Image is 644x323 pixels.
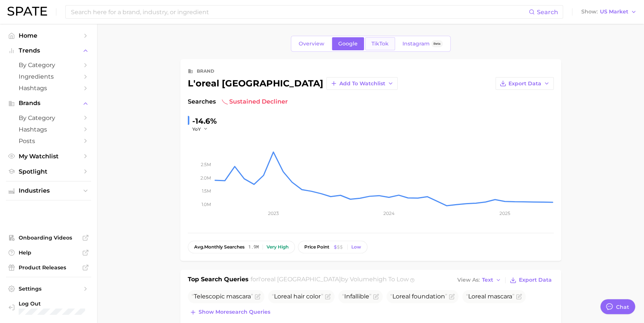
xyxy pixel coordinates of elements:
span: Loreal mascara [466,293,514,300]
div: Very high [267,244,289,250]
span: Export Data [519,277,552,283]
a: Overview [292,37,331,50]
span: Show more search queries [199,309,270,315]
span: Onboarding Videos [19,234,78,241]
span: Text [482,278,493,282]
span: 1.9m [248,244,259,250]
span: Posts [19,137,78,145]
abbr: average [194,244,204,250]
span: Trends [19,47,78,54]
button: Flag as miscategorized or irrelevant [255,294,261,300]
a: Product Releases [6,262,91,273]
span: Ingredients [19,73,78,80]
tspan: 2025 [499,210,510,216]
span: price point [304,244,329,250]
img: SPATE [7,7,47,16]
span: Searches [188,97,216,106]
span: sustained decliner [222,97,288,106]
span: TikTok [371,41,389,47]
tspan: 2.5m [201,162,211,167]
img: sustained decliner [222,99,228,105]
tspan: 1.0m [202,201,211,207]
button: Export Data [495,77,554,90]
button: ShowUS Market [579,7,638,17]
span: Google [338,41,358,47]
a: Settings [6,283,91,294]
a: Hashtags [6,82,91,94]
a: Google [332,37,364,50]
span: View As [457,278,480,282]
span: by Category [19,61,78,69]
span: Instagram [402,41,430,47]
span: Product Releases [19,264,78,271]
span: Industries [19,187,78,194]
a: Help [6,247,91,258]
a: My Watchlist [6,151,91,162]
span: Telescopic mascara [192,293,253,300]
span: Hashtags [19,126,78,133]
button: Flag as miscategorized or irrelevant [325,294,331,300]
tspan: 2.0m [200,175,211,180]
span: US Market [600,10,628,14]
button: YoY [192,126,208,132]
div: -14.6% [192,115,217,127]
button: Flag as miscategorized or irrelevant [449,294,455,300]
a: Ingredients [6,71,91,82]
h2: for by Volume [251,275,409,285]
div: brand [197,67,214,76]
button: Show moresearch queries [188,307,272,317]
a: InstagramBeta [396,37,449,50]
span: Loreal hair color [272,293,323,300]
div: l'oreal [GEOGRAPHIC_DATA] [188,79,323,88]
span: Export Data [508,80,541,87]
button: Flag as miscategorized or irrelevant [373,294,379,300]
span: Add to Watchlist [339,80,385,87]
span: l'oreal [GEOGRAPHIC_DATA] [258,276,341,283]
input: Search here for a brand, industry, or ingredient [70,6,529,18]
span: Infallible [342,293,371,300]
span: My Watchlist [19,153,78,160]
button: Add to Watchlist [326,77,398,90]
a: Spotlight [6,166,91,177]
span: Spotlight [19,168,78,175]
span: Show [581,10,598,14]
tspan: 1.5m [202,188,211,194]
span: Log Out [19,300,85,307]
span: Overview [299,41,324,47]
span: Home [19,32,78,39]
a: by Category [6,59,91,71]
span: by Category [19,114,78,121]
button: Trends [6,45,91,56]
button: Brands [6,98,91,109]
a: Onboarding Videos [6,232,91,243]
div: Low [351,244,361,250]
span: Loreal foundation [390,293,447,300]
span: Brands [19,100,78,107]
tspan: 2024 [383,210,394,216]
a: TikTok [365,37,395,50]
button: Flag as miscategorized or irrelevant [516,294,522,300]
a: Posts [6,135,91,147]
button: avg.monthly searches1.9mVery high [188,241,295,253]
span: Settings [19,285,78,292]
button: Industries [6,185,91,196]
a: Hashtags [6,124,91,135]
h1: Top Search Queries [188,275,249,285]
button: price pointLow [298,241,367,253]
button: View AsText [455,275,503,285]
span: Hashtags [19,85,78,92]
span: Search [537,9,558,16]
a: by Category [6,112,91,124]
span: monthly searches [194,244,245,250]
a: Home [6,30,91,41]
button: Export Data [508,275,553,285]
tspan: 2023 [268,210,279,216]
span: Beta [433,41,441,47]
span: high to low [373,276,409,283]
span: YoY [192,126,201,132]
a: Log out. Currently logged in with e-mail david.lucas@loreal.com. [6,298,91,317]
span: Help [19,249,78,256]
